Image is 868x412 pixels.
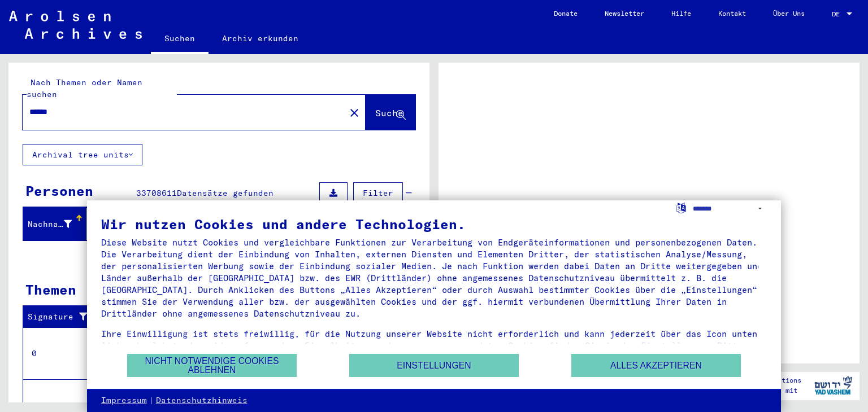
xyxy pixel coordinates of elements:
[375,107,403,119] span: Suche
[156,395,248,406] a: Datenschutzhinweis
[348,106,361,120] mat-icon: close
[25,279,76,300] div: Themen
[25,181,93,201] div: Personen
[28,308,103,326] div: Signature
[101,395,147,406] a: Impressum
[675,202,687,213] label: Sprache auswählen
[101,328,767,363] div: Ihre Einwilligung ist stets freiwillig, für die Nutzung unserer Website nicht erforderlich und ka...
[28,311,92,323] div: Signature
[832,10,844,18] span: DE
[177,188,274,198] span: Datensätze gefunden
[28,215,86,233] div: Nachname
[812,371,854,400] img: yv_logo.png
[363,188,393,198] span: Filter
[136,188,177,198] span: 33708611
[101,236,767,319] div: Diese Website nutzt Cookies und vergleichbare Funktionen zur Verarbeitung von Endgeräteinformatio...
[9,11,142,39] img: Arolsen_neg.svg
[23,144,142,165] button: Archival tree units
[28,218,72,230] div: Nachname
[343,101,366,124] button: Clear
[27,77,142,99] mat-label: Nach Themen oder Namen suchen
[23,327,101,379] td: 0
[349,354,519,377] button: Einstellungen
[353,182,403,204] button: Filter
[23,208,86,240] mat-header-cell: Nachname
[693,200,767,217] select: Sprache auswählen
[209,25,312,52] a: Archiv erkunden
[101,217,767,231] div: Wir nutzen Cookies und andere Technologien.
[151,25,209,54] a: Suchen
[127,354,297,377] button: Nicht notwendige Cookies ablehnen
[86,208,150,240] mat-header-cell: Vorname
[571,354,741,377] button: Alles akzeptieren
[366,95,415,130] button: Suche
